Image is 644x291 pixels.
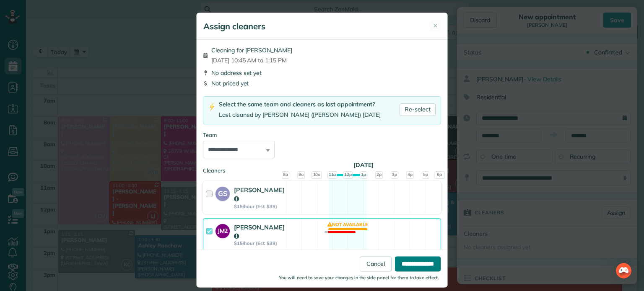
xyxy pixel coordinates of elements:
[279,275,439,281] small: You will need to save your changes in the side panel for them to take effect.
[234,223,285,240] strong: [PERSON_NAME]
[360,257,392,272] a: Cancel
[203,167,441,169] div: Cleaners
[219,100,381,109] div: Select the same team and cleaners as last appointment?
[208,103,216,111] img: lightning-bolt-icon-94e5364df696ac2de96d3a42b8a9ff6ba979493684c50e6bbbcda72601fa0d29.png
[234,186,285,203] strong: [PERSON_NAME]
[203,21,265,32] h5: Assign cleaners
[211,56,292,64] span: [DATE] 10:45 AM to 1:15 PM
[203,69,441,77] div: No address set yet
[219,111,381,119] div: Last cleaned by [PERSON_NAME] ([PERSON_NAME]) [DATE]
[433,22,438,30] span: ✕
[234,203,285,209] strong: $15/hour (Est: $38)
[400,103,436,116] a: Re-select
[216,224,230,235] strong: JM2
[216,187,230,198] strong: GS
[234,240,285,246] strong: $15/hour (Est: $38)
[203,131,441,139] div: Team
[211,46,292,54] span: Cleaning for [PERSON_NAME]
[203,79,441,88] div: Not priced yet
